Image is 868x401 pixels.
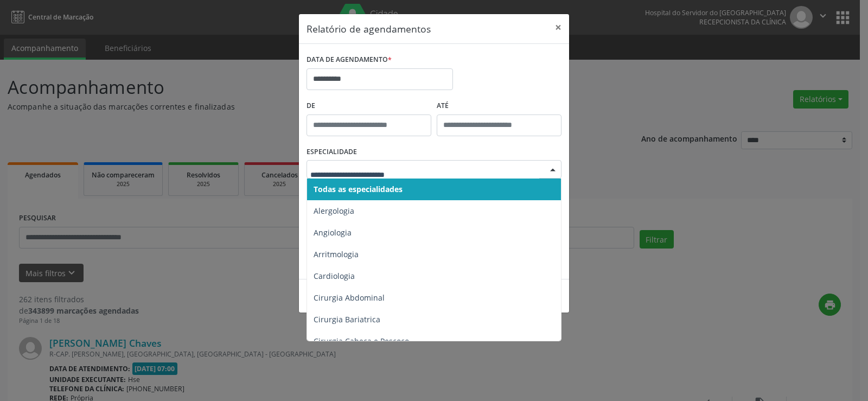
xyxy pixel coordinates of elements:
[307,144,357,161] label: ESPECIALIDADE
[314,184,403,194] span: Todas as especialidades
[314,271,355,281] span: Cardiologia
[307,52,392,68] label: DATA DE AGENDAMENTO
[547,14,569,41] button: Close
[314,249,359,259] span: Arritmologia
[307,22,431,36] h5: Relatório de agendamentos
[314,336,409,346] span: Cirurgia Cabeça e Pescoço
[314,206,354,216] span: Alergologia
[314,314,380,324] span: Cirurgia Bariatrica
[307,98,431,114] label: De
[314,292,385,303] span: Cirurgia Abdominal
[314,227,352,238] span: Angiologia
[437,98,561,114] label: ATÉ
